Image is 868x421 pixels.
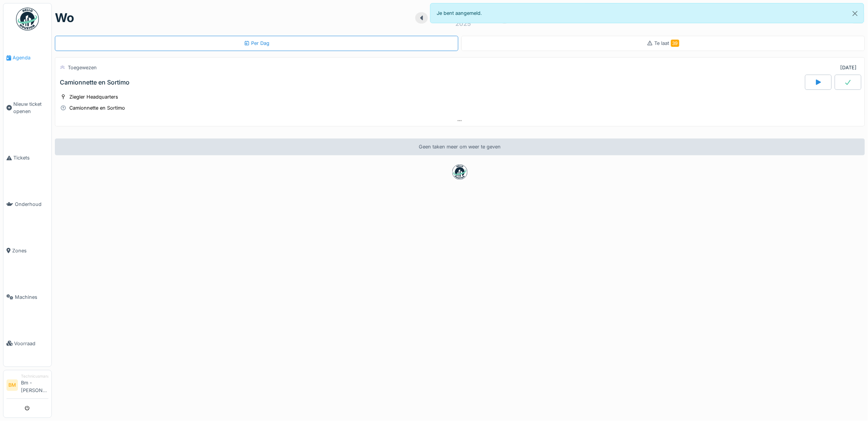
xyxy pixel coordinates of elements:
span: Zones [12,247,48,254]
div: Toegewezen [68,64,97,71]
span: Nieuw ticket openen [13,100,48,115]
h1: wo [55,11,74,25]
button: Close [847,3,864,24]
a: Agenda [3,35,51,81]
span: Te laat [655,40,679,46]
li: BM [6,380,18,391]
div: Per Dag [244,40,270,47]
div: Camionnette en Sortimo [60,79,130,86]
img: badge-BVDL4wpA.svg [452,164,468,180]
a: Zones [3,228,51,274]
div: Camionnette en Sortimo [69,104,125,112]
div: Ziegler Headquarters [69,93,118,100]
span: Onderhoud [15,201,48,208]
span: Tickets [13,154,48,161]
a: BM TechnicusmanagerBm - [PERSON_NAME] [6,373,48,399]
span: Machines [15,293,48,301]
a: Machines [3,274,51,320]
div: Technicusmanager [21,373,48,379]
a: Onderhoud [3,181,51,228]
div: [DATE] [841,64,857,71]
div: Geen taken meer om weer te geven [55,139,865,155]
a: Voorraad [3,320,51,367]
div: 2025 [455,19,471,28]
span: Voorraad [14,340,48,347]
span: Agenda [13,54,48,61]
div: Je bent aangemeld. [430,3,864,23]
a: Tickets [3,135,51,181]
span: 39 [671,40,679,47]
img: Badge_color-CXgf-gQk.svg [16,8,39,30]
li: Bm - [PERSON_NAME] [21,373,48,397]
a: Nieuw ticket openen [3,81,51,135]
